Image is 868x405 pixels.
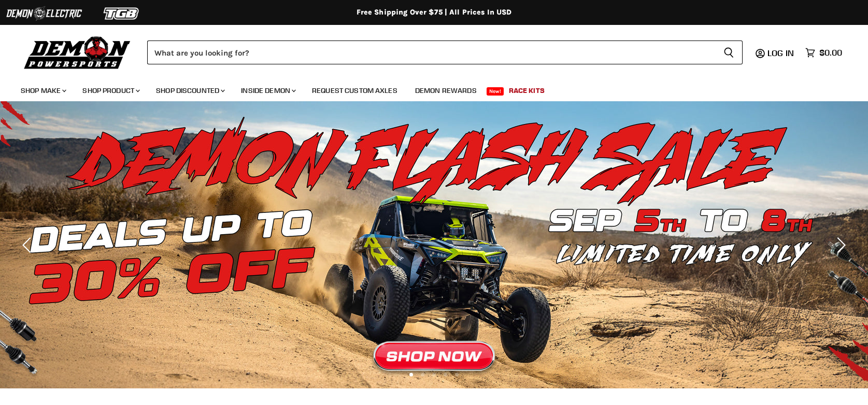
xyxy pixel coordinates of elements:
img: Demon Electric Logo 2 [5,4,83,23]
button: Previous [18,235,39,255]
li: Page dot 1 [409,373,413,376]
a: $0.00 [800,45,847,60]
span: Log in [767,48,794,58]
form: Product [147,40,743,64]
a: Log in [763,48,800,58]
img: Demon Powersports [21,34,134,71]
a: Request Custom Axles [304,80,405,101]
a: Shop Make [13,80,73,101]
button: Search [715,40,743,64]
input: Search [147,40,715,64]
a: Race Kits [501,80,552,101]
a: Shop Product [75,80,146,101]
img: TGB Logo 2 [83,4,161,23]
a: Shop Discounted [148,80,231,101]
a: Inside Demon [233,80,302,101]
div: Free Shipping Over $75 | All Prices In USD [20,8,849,17]
ul: Main menu [13,76,839,101]
li: Page dot 2 [421,373,424,376]
a: Demon Rewards [407,80,485,101]
span: New! [487,87,504,96]
li: Page dot 4 [444,373,447,376]
li: Page dot 5 [455,373,459,376]
li: Page dot 3 [432,373,436,376]
span: $0.00 [819,48,842,58]
button: Next [829,235,850,255]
